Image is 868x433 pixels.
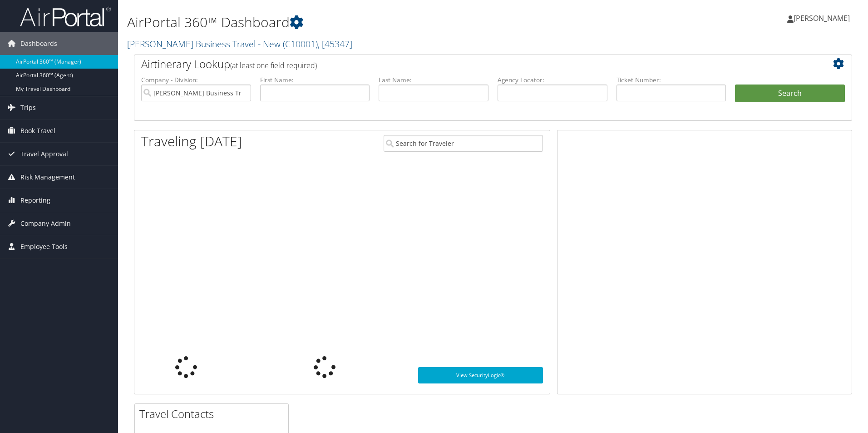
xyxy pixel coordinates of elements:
[384,135,543,152] input: Search for Traveler
[260,75,370,85] label: First Name:
[141,56,785,72] h2: Airtinerary Lookup
[20,235,68,258] span: Employee Tools
[141,75,251,85] label: Company - Division:
[230,60,317,70] span: (at least one field required)
[20,189,50,212] span: Reporting
[141,132,242,151] h1: Traveling [DATE]
[318,38,352,50] span: , [ 45347 ]
[127,38,352,50] a: [PERSON_NAME] Business Travel - New
[20,212,71,235] span: Company Admin
[498,75,607,85] label: Agency Locator:
[379,75,488,85] label: Last Name:
[127,13,615,32] h1: AirPortal 360™ Dashboard
[20,32,57,55] span: Dashboards
[735,85,845,103] button: Search
[787,5,859,32] a: [PERSON_NAME]
[794,13,850,23] span: [PERSON_NAME]
[139,406,288,422] h2: Travel Contacts
[418,367,543,383] a: View SecurityLogic®
[20,166,75,189] span: Risk Management
[20,96,36,119] span: Trips
[616,75,726,85] label: Ticket Number:
[20,143,68,165] span: Travel Approval
[283,38,318,50] span: ( C10001 )
[20,119,55,142] span: Book Travel
[20,6,111,27] img: airportal-logo.png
